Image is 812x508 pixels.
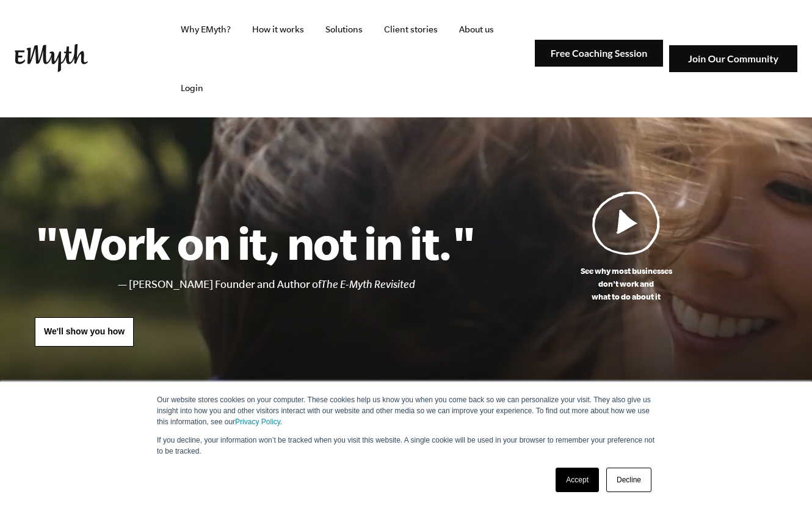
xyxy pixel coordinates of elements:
i: The E-Myth Revisited [321,278,415,290]
li: [PERSON_NAME] Founder and Author of [129,276,475,293]
a: See why most businessesdon't work andwhat to do about it [475,191,777,303]
img: Join Our Community [669,45,797,73]
p: Our website stores cookies on your computer. These cookies help us know you when you come back so... [157,394,655,427]
img: Free Coaching Session [535,40,663,67]
a: Accept [556,468,599,492]
img: EMyth [15,44,88,72]
a: Decline [606,468,651,492]
a: Privacy Policy [235,418,280,426]
a: Login [171,59,213,117]
img: Play Video [592,191,661,255]
p: If you decline, your information won’t be tracked when you visit this website. A single cookie wi... [157,435,655,457]
h1: "Work on it, not in it." [35,216,475,270]
p: See why most businesses don't work and what to do about it [475,265,777,303]
span: We'll show you how [44,326,125,336]
a: We'll show you how [35,317,134,347]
